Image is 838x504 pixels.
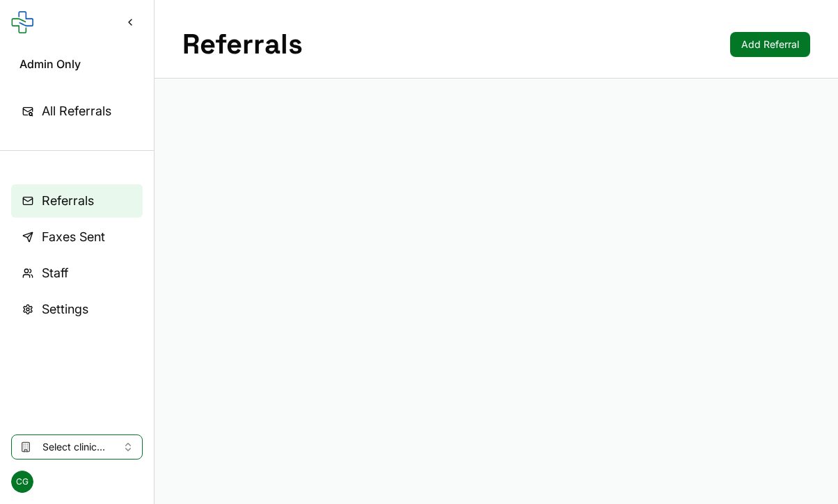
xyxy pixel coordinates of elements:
[42,300,88,319] span: Settings
[11,220,143,254] a: Faxes Sent
[118,10,143,35] button: Collapse sidebar
[11,184,143,218] a: Referrals
[42,263,68,283] span: Staff
[11,293,143,326] a: Settings
[730,32,810,57] a: Add Referral
[11,434,143,460] button: Select clinic
[11,95,143,128] a: All Referrals
[11,257,143,290] a: Staff
[182,28,303,61] h1: Referrals
[11,471,33,493] span: CG
[42,191,94,211] span: Referrals
[42,440,111,454] span: Select clinic...
[19,56,134,72] span: Admin Only
[42,227,105,247] span: Faxes Sent
[42,101,111,121] span: All Referrals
